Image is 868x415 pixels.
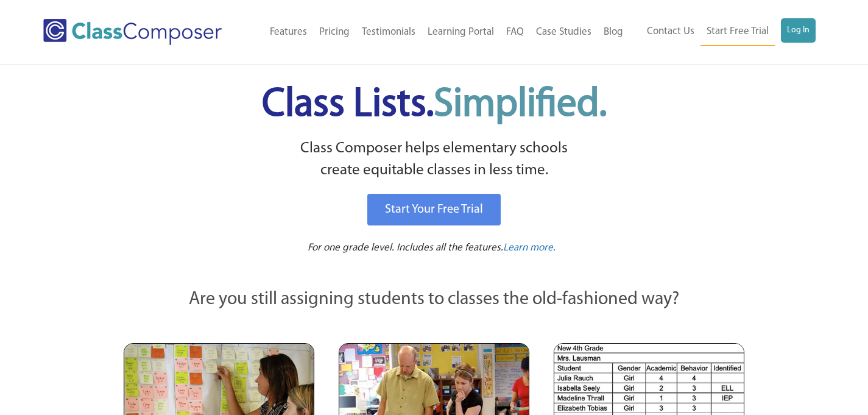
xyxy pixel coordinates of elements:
nav: Header Menu [629,18,816,46]
a: Contact Us [641,18,700,45]
span: Class Lists. [262,85,607,125]
p: Class Composer helps elementary schools create equitable classes in less time. [122,138,747,182]
span: Simplified. [434,85,607,125]
a: Testimonials [356,19,422,46]
a: Blog [598,19,629,46]
a: Learning Portal [422,19,500,46]
a: Pricing [313,19,356,46]
a: Log In [781,18,816,43]
a: Case Studies [530,19,598,46]
span: Start Your Free Trial [385,204,483,216]
a: Learn more. [503,241,556,256]
nav: Header Menu [248,19,629,46]
img: Class Composer [43,19,222,45]
a: Start Your Free Trial [367,194,501,225]
a: Features [264,19,313,46]
span: Learn more. [503,243,556,253]
span: For one grade level. Includes all the features. [308,243,503,253]
a: FAQ [500,19,530,46]
p: Are you still assigning students to classes the old-fashioned way? [124,286,745,313]
a: Start Free Trial [700,18,775,46]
